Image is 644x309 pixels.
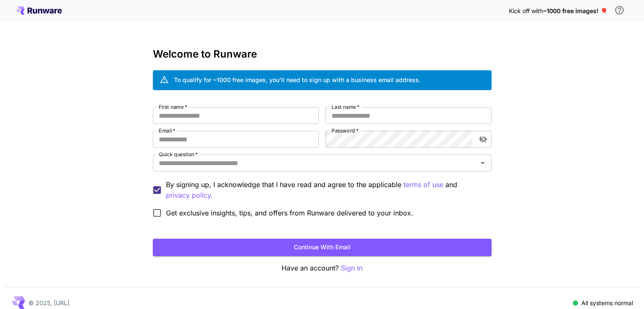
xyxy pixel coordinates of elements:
[166,190,213,201] p: privacy policy.
[166,190,213,201] button: By signing up, I acknowledge that I have read and agree to the applicable terms of use and
[174,75,420,84] div: To qualify for ~1000 free images, you’ll need to sign up with a business email address.
[153,48,492,60] h3: Welcome to Runware
[332,103,359,110] label: Last name
[404,179,443,190] button: By signing up, I acknowledge that I have read and agree to the applicable and privacy policy.
[509,7,543,14] span: Kick off with
[28,298,69,307] p: © 2025, [URL]
[332,127,359,134] label: Password
[159,151,198,158] label: Quick question
[166,208,413,218] span: Get exclusive insights, tips, and offers from Runware delivered to your inbox.
[543,7,608,14] span: ~1000 free images! 🎈
[159,127,175,134] label: Email
[153,239,492,256] button: Continue with email
[166,179,485,201] p: By signing up, I acknowledge that I have read and agree to the applicable and
[611,2,628,19] button: In order to qualify for free credit, you need to sign up with a business email address and click ...
[477,157,489,169] button: Open
[341,263,362,273] button: Sign in
[404,179,443,190] p: terms of use
[581,298,633,307] p: All systems normal
[475,132,491,147] button: toggle password visibility
[153,263,492,273] p: Have an account?
[159,103,187,110] label: First name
